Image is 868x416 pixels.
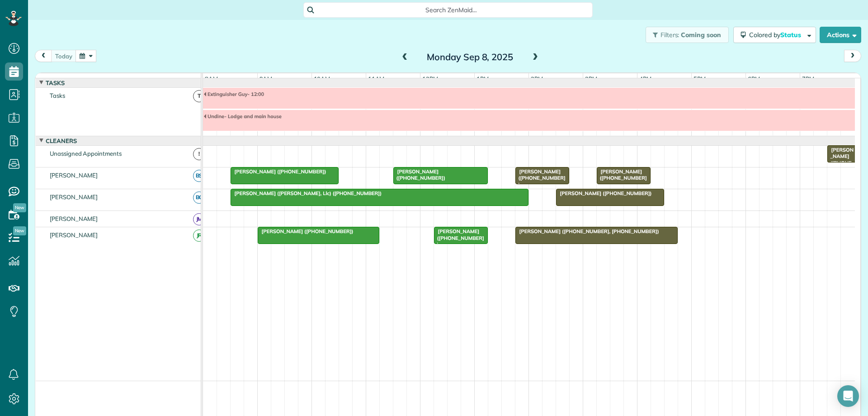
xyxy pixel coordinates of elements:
span: [PERSON_NAME] ([PHONE_NUMBER]) [556,190,652,196]
span: 5pm [692,75,708,82]
span: [PERSON_NAME] [48,172,100,179]
span: Cleaners [44,137,79,144]
button: Colored byStatus [733,27,816,43]
span: New [13,226,26,235]
span: [PERSON_NAME] [48,193,100,201]
span: Extinguisher Guy- 12:00 [203,91,264,97]
span: 9am [258,75,274,82]
span: Unassigned Appointments [48,150,123,157]
div: Open Intercom Messenger [837,385,859,407]
span: 10am [312,75,332,82]
span: Filters: [660,31,679,39]
button: prev [35,50,52,62]
button: next [844,50,861,62]
span: 4pm [637,75,653,82]
button: Actions [820,27,861,43]
span: BC [193,191,205,204]
span: [PERSON_NAME] ([PHONE_NUMBER]) [257,228,354,234]
span: 6pm [746,75,762,82]
span: 2pm [529,75,545,82]
span: [PERSON_NAME] ([PHONE_NUMBER]) [434,228,484,248]
span: ! [193,148,205,160]
span: BS [193,170,205,182]
span: JR [193,230,205,242]
span: JM [193,213,205,225]
span: 11am [366,75,387,82]
span: 1pm [475,75,491,82]
span: 8am [203,75,220,82]
span: [PERSON_NAME] ([PHONE_NUMBER], [PHONE_NUMBER]) [515,228,660,234]
span: New [13,203,26,212]
span: T [193,90,205,102]
span: [PERSON_NAME] ([PHONE_NUMBER]) [515,168,566,188]
span: [PERSON_NAME] ([PHONE_NUMBER]) [393,168,446,181]
span: Colored by [749,31,804,39]
span: [PERSON_NAME] ([PHONE_NUMBER], [PHONE_NUMBER]) [596,168,647,201]
span: Coming soon [681,31,722,39]
span: [PERSON_NAME] [48,231,100,239]
span: 3pm [583,75,599,82]
h2: Monday Sep 8, 2025 [414,52,527,62]
span: Tasks [48,92,67,99]
span: 12pm [420,75,440,82]
span: 7pm [800,75,816,82]
span: [PERSON_NAME] ([PHONE_NUMBER]) [230,168,327,175]
button: today [51,50,76,62]
span: Status [780,31,802,39]
span: [PERSON_NAME] ([PHONE_NUMBER]) [827,147,854,179]
span: [PERSON_NAME] [48,215,100,222]
span: Tasks [44,79,66,86]
span: Undine- Lodge and main house [203,113,282,120]
span: [PERSON_NAME] ([PERSON_NAME], Llc) ([PHONE_NUMBER]) [230,190,382,196]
